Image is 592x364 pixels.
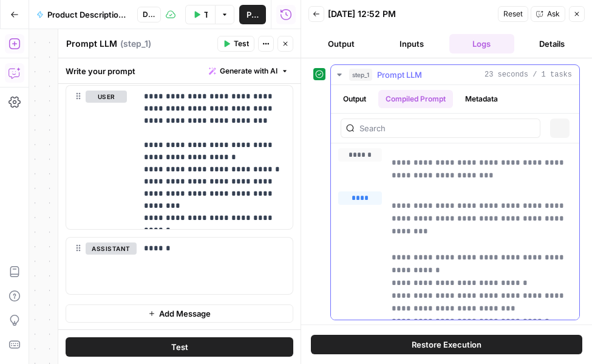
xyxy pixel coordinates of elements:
[66,304,293,323] button: Add Message
[331,65,579,84] button: 23 seconds / 1 tasks
[66,38,117,50] textarea: Prompt LLM
[498,6,528,22] button: Reset
[47,9,128,21] span: Product Description - [PERSON_NAME]
[531,6,565,22] button: Ask
[66,238,127,294] div: assistant
[29,5,135,24] button: Product Description - [PERSON_NAME]
[359,122,520,134] input: Search
[458,90,505,108] button: Metadata
[217,36,254,52] button: Test
[503,9,523,19] span: Reset
[66,337,293,357] button: Test
[234,38,249,49] span: Test
[519,34,585,53] button: Details
[308,34,374,53] button: Output
[547,9,560,19] span: Ask
[120,38,151,50] span: ( step_1 )
[58,58,301,83] div: Write your prompt
[412,338,481,351] span: Restore Execution
[86,242,137,255] button: assistant
[449,34,515,53] button: Logs
[204,63,293,79] button: Generate with AI
[185,5,215,24] button: Test Workflow
[331,85,579,320] div: 23 seconds / 1 tasks
[204,9,208,21] span: Test Workflow
[336,90,373,108] button: Output
[220,66,277,77] span: Generate with AI
[349,69,372,81] span: step_1
[239,5,266,24] button: Publish
[247,9,259,21] span: Publish
[377,69,422,81] span: Prompt LLM
[86,91,127,103] button: user
[485,69,572,80] span: 23 seconds / 1 tasks
[159,307,211,320] span: Add Message
[311,335,582,354] button: Restore Execution
[143,9,155,20] span: Draft
[171,341,188,353] span: Test
[379,34,444,53] button: Inputs
[66,86,127,229] div: user
[378,90,453,108] button: Compiled Prompt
